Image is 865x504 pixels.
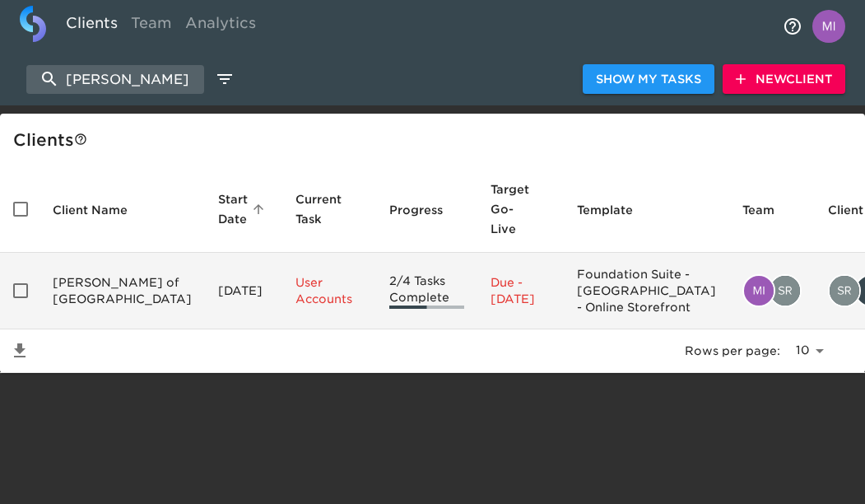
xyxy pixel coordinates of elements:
[13,127,858,153] div: Client s
[26,65,204,94] input: search
[20,6,46,42] img: logo
[742,200,796,220] span: Team
[596,69,701,90] span: Show My Tasks
[40,253,205,329] td: [PERSON_NAME] of [GEOGRAPHIC_DATA]
[812,10,845,43] img: Profile
[564,253,729,329] td: Foundation Suite - [GEOGRAPHIC_DATA] - Online Storefront
[376,253,477,329] td: 2/4 Tasks Complete
[205,253,282,329] td: [DATE]
[491,180,529,239] span: Calculated based on the start date and the duration of all Tasks contained in this Hub.
[295,189,363,229] span: Current Task
[59,6,124,46] a: Clients
[295,189,342,229] span: This is the next Task in this Hub that should be completed
[53,200,149,220] span: Client Name
[179,6,263,46] a: Analytics
[685,343,780,359] p: Rows per page:
[295,274,363,307] p: User Accounts
[583,64,714,95] button: Show My Tasks
[491,274,551,307] p: Due - [DATE]
[389,200,464,220] span: Progress
[736,69,832,90] span: New Client
[830,276,859,306] img: Srihetha.Malgani@cdk.com
[742,274,802,307] div: mia.fisher@cdk.com, srihetha.malgani@cdk.com
[787,338,830,363] select: rows per page
[74,133,87,146] svg: This is a list of all of your clients and clients shared with you
[770,276,800,306] img: srihetha.malgani@cdk.com
[744,276,774,306] img: mia.fisher@cdk.com
[218,189,269,229] span: Start Date
[723,64,845,95] button: NewClient
[211,65,239,93] button: edit
[577,200,654,220] span: Template
[491,180,551,239] span: Target Go-Live
[773,7,812,46] button: notifications
[124,6,179,46] a: Team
